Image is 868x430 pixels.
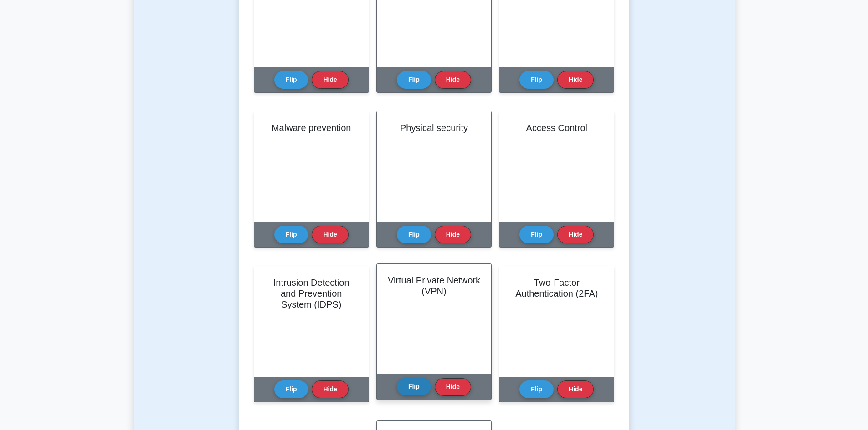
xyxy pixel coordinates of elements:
button: Flip [519,71,554,89]
button: Flip [274,380,308,398]
button: Hide [435,378,471,396]
button: Flip [397,378,431,395]
button: Hide [557,71,594,89]
button: Flip [519,380,554,398]
button: Hide [312,380,348,398]
button: Hide [435,226,471,243]
h2: Intrusion Detection and Prevention System (IDPS) [265,277,358,310]
button: Hide [312,71,348,89]
h2: Virtual Private Network (VPN) [388,275,480,297]
button: Flip [397,226,431,243]
button: Hide [557,380,594,398]
button: Hide [557,226,594,243]
button: Hide [435,71,471,89]
h2: Two-Factor Authentication (2FA) [510,277,603,299]
button: Flip [274,226,308,243]
h2: Physical security [388,122,480,133]
h2: Access Control [510,122,603,133]
button: Hide [312,226,348,243]
h2: Malware prevention [265,122,358,133]
button: Flip [274,71,308,89]
button: Flip [519,226,554,243]
button: Flip [397,71,431,89]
